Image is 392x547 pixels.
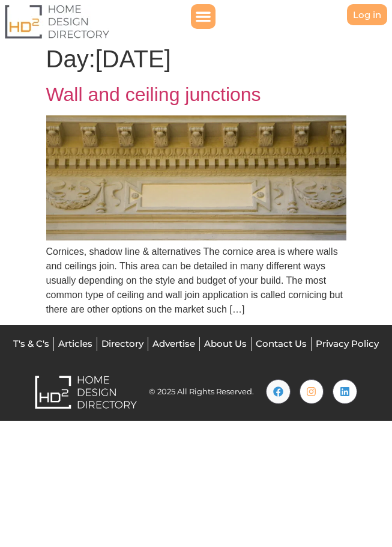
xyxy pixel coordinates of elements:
a: Directory [101,337,143,351]
a: Articles [58,337,92,351]
p: Cornices, shadow line & alternatives The cornice area is where walls and ceilings join. This area... [46,245,346,317]
div: Menu Toggle [191,4,216,29]
a: Wall and ceiling junctions [46,84,261,105]
a: Contact Us [256,337,307,351]
span: [DATE] [95,46,171,72]
a: About Us [204,337,247,351]
a: T's & C's [13,337,49,351]
h1: Day: [46,44,346,73]
h2: © 2025 All Rights Reserved. [149,388,254,396]
img: Wall & Ceiling Cornice [46,115,346,240]
a: Privacy Policy [316,337,379,351]
a: Advertise [152,337,195,351]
